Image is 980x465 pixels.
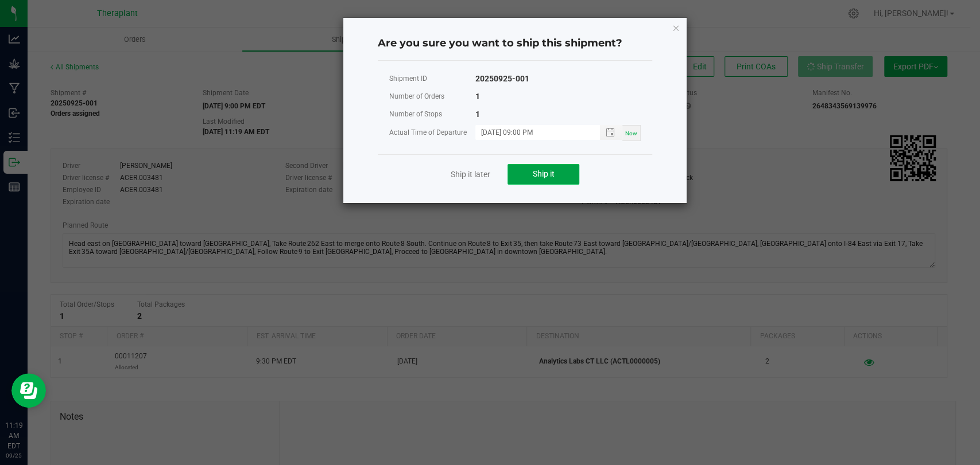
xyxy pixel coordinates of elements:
[508,164,579,185] button: Ship it
[389,107,475,122] div: Number of Stops
[475,125,588,139] input: MM/dd/yyyy HH:MM a
[475,89,480,104] div: 1
[625,130,637,136] span: Now
[11,373,46,408] iframe: Resource center
[475,72,529,86] div: 20250925-001
[389,126,475,140] div: Actual Time of Departure
[600,125,622,139] span: Toggle popup
[533,169,555,178] span: Ship it
[451,169,490,180] a: Ship it later
[389,89,475,104] div: Number of Orders
[389,72,475,86] div: Shipment ID
[475,107,480,122] div: 1
[672,21,680,34] button: Close
[378,36,652,51] h4: Are you sure you want to ship this shipment?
